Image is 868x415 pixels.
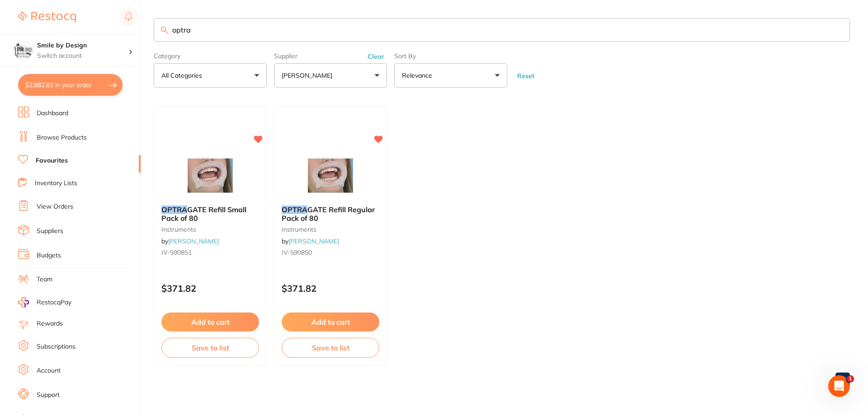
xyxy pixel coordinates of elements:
[161,283,259,294] p: $371.82
[37,342,75,351] a: Subscriptions
[282,338,379,358] button: Save to list
[394,63,507,88] button: Relevance
[161,312,259,331] button: Add to cart
[36,156,68,165] a: Favourites
[282,283,379,294] p: $371.82
[18,297,29,308] img: RestocqPay
[161,248,192,256] span: IV-590851
[274,63,387,88] button: [PERSON_NAME]
[288,237,339,245] a: [PERSON_NAME]
[301,153,360,198] img: OPTRAGATE Refill Regular Pack of 80
[161,205,187,214] em: OPTRA
[37,133,87,142] a: Browse Products
[402,71,436,80] p: Relevance
[37,51,128,61] p: Switch account
[828,375,850,397] iframe: Intercom live chat
[161,226,259,233] small: instruments
[18,12,76,23] img: Restocq Logo
[835,371,850,389] a: 1
[847,375,854,382] span: 1
[37,366,61,375] a: Account
[37,319,63,328] a: Rewards
[161,237,219,245] span: by
[282,205,379,222] b: OPTRAGATE Refill Regular Pack of 80
[282,312,379,331] button: Add to cart
[161,338,259,358] button: Save to list
[161,71,206,80] p: All Categories
[161,205,259,222] b: OPTRAGATE Refill Small Pack of 80
[37,41,128,50] h4: Smile by Design
[18,7,76,28] a: Restocq Logo
[37,227,63,236] a: Suppliers
[18,74,123,96] button: $2,882.81 in your order
[274,52,387,60] label: Supplier
[282,226,379,233] small: instruments
[154,52,267,60] label: Category
[154,18,850,42] input: Search Favourite Products
[37,275,52,284] a: Team
[37,202,73,211] a: View Orders
[154,63,267,88] button: All Categories
[394,52,507,60] label: Sort By
[282,205,307,214] em: OPTRA
[365,52,387,61] button: Clear
[37,391,60,400] a: Support
[37,298,71,307] span: RestocqPay
[282,248,312,256] span: IV-590850
[282,237,339,245] span: by
[181,153,240,198] img: OPTRAGATE Refill Small Pack of 80
[37,109,68,118] a: Dashboard
[282,205,375,222] span: GATE Refill Regular Pack of 80
[168,237,219,245] a: [PERSON_NAME]
[14,42,32,60] img: Smile by Design
[514,72,537,80] button: Reset
[18,297,71,308] a: RestocqPay
[282,71,336,80] p: [PERSON_NAME]
[37,251,61,260] a: Budgets
[35,179,77,188] a: Inventory Lists
[161,205,246,222] span: GATE Refill Small Pack of 80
